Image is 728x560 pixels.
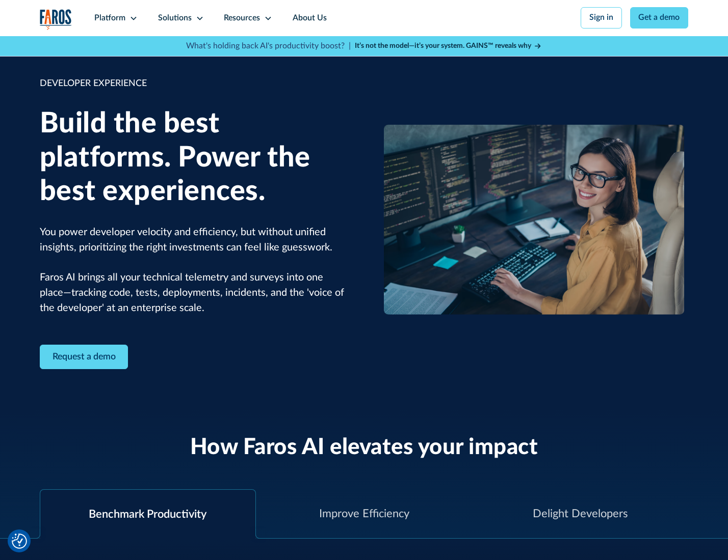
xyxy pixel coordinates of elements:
[190,434,538,461] h2: How Faros AI elevates your impact
[40,9,72,30] a: home
[40,225,349,316] p: You power developer velocity and efficiency, but without unified insights, prioritizing the right...
[12,534,27,549] button: Cookie Settings
[158,12,192,24] div: Solutions
[94,12,125,24] div: Platform
[12,534,27,549] img: Revisit consent button
[40,77,349,91] div: DEVELOPER EXPERIENCE
[630,7,689,29] a: Get a demo
[89,506,206,523] div: Benchmark Productivity
[40,345,128,370] a: Contact Modal
[355,41,542,51] a: It’s not the model—it’s your system. GAINS™ reveals why
[40,107,349,209] h1: Build the best platforms. Power the best experiences.
[40,9,72,30] img: Logo of the analytics and reporting company Faros.
[319,506,409,522] div: Improve Efficiency
[186,40,351,52] p: What's holding back AI's productivity boost? |
[533,506,628,522] div: Delight Developers
[581,7,622,29] a: Sign in
[355,42,531,49] strong: It’s not the model—it’s your system. GAINS™ reveals why
[224,12,260,24] div: Resources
